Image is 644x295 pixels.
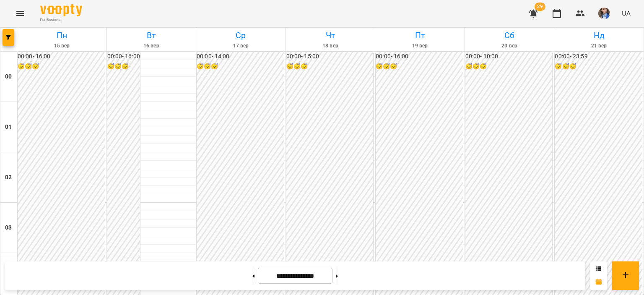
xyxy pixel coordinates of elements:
[107,62,140,71] h6: 😴😴😴
[465,52,553,61] h6: 00:00 - 10:00
[18,42,105,50] h6: 15 вер
[618,5,634,21] button: UA
[108,42,195,50] h6: 16 вер
[18,29,105,42] h6: Пн
[286,62,374,71] h6: 😴😴😴
[5,123,12,132] h6: 01
[18,62,105,71] h6: 😴😴😴
[556,42,642,50] h6: 21 вер
[10,3,30,23] button: Menu
[5,173,12,182] h6: 02
[197,52,284,61] h6: 00:00 - 14:00
[286,52,374,61] h6: 00:00 - 15:00
[5,72,12,81] h6: 00
[622,9,631,18] span: UA
[40,17,82,23] span: For Business
[555,62,642,71] h6: 😴😴😴
[107,52,140,61] h6: 00:00 - 16:00
[466,42,553,50] h6: 20 вер
[598,8,610,19] img: 727e98639bf378bfedd43b4b44319584.jpeg
[5,223,12,232] h6: 03
[108,29,195,42] h6: Вт
[377,42,463,50] h6: 19 вер
[376,52,463,61] h6: 00:00 - 16:00
[555,52,642,61] h6: 00:00 - 23:59
[377,29,463,42] h6: Пт
[376,62,463,71] h6: 😴😴😴
[287,42,374,50] h6: 18 вер
[18,52,105,61] h6: 00:00 - 16:00
[535,3,545,11] span: 29
[40,4,82,16] img: Voopty Logo
[556,29,642,42] h6: Нд
[197,42,284,50] h6: 17 вер
[287,29,374,42] h6: Чт
[197,29,284,42] h6: Ср
[466,29,553,42] h6: Сб
[197,62,284,71] h6: 😴😴😴
[465,62,553,71] h6: 😴😴😴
